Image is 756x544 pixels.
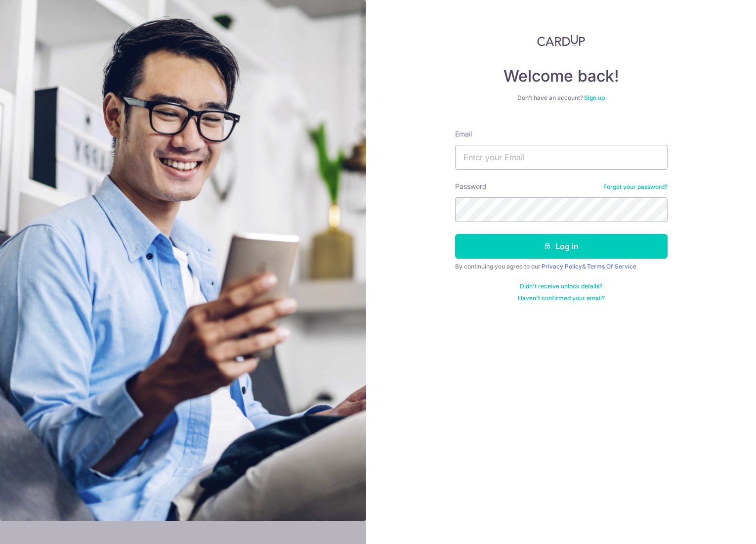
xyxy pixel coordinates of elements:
div: By continuing you agree to our & [455,263,668,271]
label: Email [455,129,472,139]
label: Password [455,181,487,191]
input: Enter your Email [455,145,668,170]
a: Terms Of Service [587,263,636,270]
img: CardUp Logo [537,35,586,46]
a: Didn't receive unlock details? [520,282,602,290]
button: Log in [455,234,668,259]
a: Forgot your password? [603,183,668,191]
a: Privacy Policy [542,263,582,270]
a: Sign up [584,94,605,101]
h4: Welcome back! [455,66,668,86]
div: Don’t have an account? [455,94,668,102]
a: Haven't confirmed your email? [518,294,605,302]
